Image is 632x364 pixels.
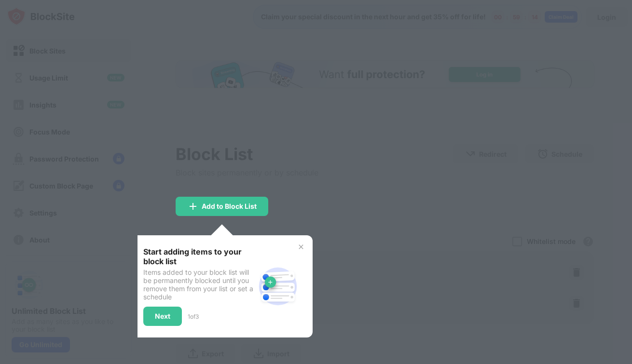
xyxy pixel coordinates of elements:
[202,202,257,210] div: Add to Block List
[188,313,199,320] div: 1 of 3
[297,243,305,251] img: x-button.svg
[143,247,255,266] div: Start adding items to your block list
[143,268,255,301] div: Items added to your block list will be permanently blocked until you remove them from your list o...
[255,263,301,310] img: block-site.svg
[155,312,170,320] div: Next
